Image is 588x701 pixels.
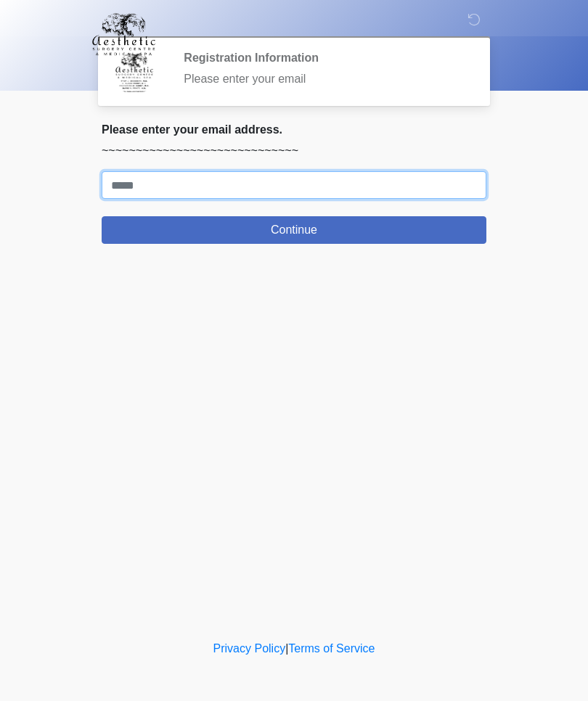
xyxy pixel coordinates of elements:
[288,642,375,655] a: Terms of Service
[87,11,160,57] img: Aesthetic Surgery Centre, PLLC Logo
[285,642,288,655] a: |
[102,142,486,160] p: ~~~~~~~~~~~~~~~~~~~~~~~~~~~~~
[102,216,486,244] button: Continue
[184,70,465,88] div: Please enter your email
[213,642,286,655] a: Privacy Policy
[113,51,156,94] img: Agent Avatar
[102,123,486,136] h2: Please enter your email address.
